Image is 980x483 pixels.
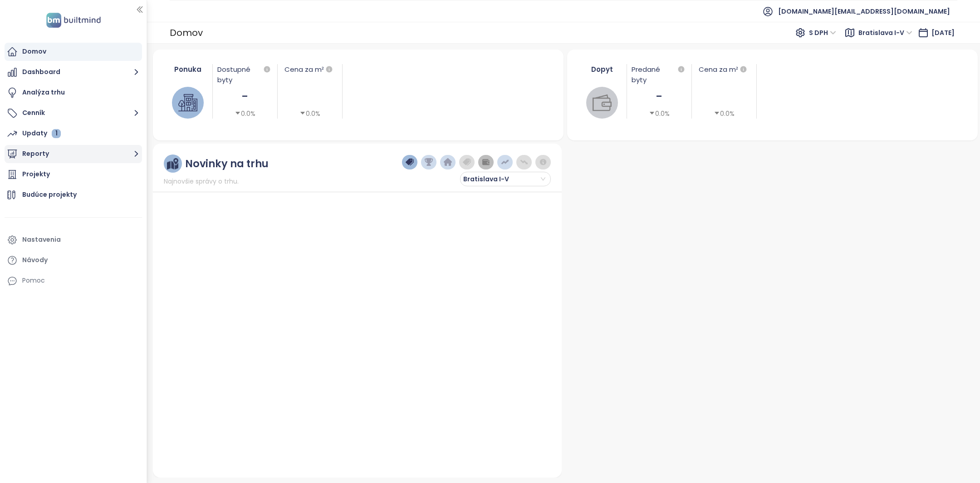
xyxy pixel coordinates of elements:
div: Cena za m² [696,64,752,75]
div: 0.0% [649,109,670,119]
img: wallet [593,93,612,112]
div: Domov [170,24,203,42]
div: Nastavenia [22,234,61,245]
a: Nastavenia [5,231,142,249]
a: Domov [5,43,142,61]
button: Dashboard [5,63,142,81]
div: - [217,87,273,106]
img: information-circle.png [539,158,547,166]
img: price-tag-dark-blue.png [406,158,414,166]
div: Pomoc [5,272,142,290]
img: ruler [167,158,178,169]
div: 1 [52,129,61,138]
div: 0.0% [299,109,320,119]
div: Cena za m² [284,64,324,75]
div: Budúce projekty [22,189,77,200]
img: trophy-dark-blue.png [425,158,433,166]
span: Najnovšie správy o trhu. [164,176,239,186]
div: Dostupné byty [217,64,273,85]
a: Projekty [5,165,142,184]
img: home-dark-blue.png [444,158,452,166]
a: Analýza trhu [5,84,142,102]
img: price-decreases.png [520,158,528,166]
span: caret-down [649,110,655,116]
span: caret-down [235,110,241,116]
span: Bratislava I-V [463,172,545,186]
img: house [178,93,197,112]
span: caret-down [299,110,306,116]
img: price-increases.png [501,158,509,166]
div: 0.0% [714,109,735,119]
div: Dopyt [583,64,622,75]
div: Domov [22,46,46,57]
div: Ponuka [168,64,208,75]
span: Bratislava I-V [858,26,912,40]
span: caret-down [714,110,720,116]
div: Návody [22,254,48,266]
span: [DATE] [931,28,955,37]
img: price-tag-grey.png [463,158,471,166]
div: Predané byty [632,64,687,85]
a: Budúce projekty [5,186,142,204]
div: Novinky na trhu [185,158,269,169]
span: S DPH [809,26,836,40]
div: 0.0% [235,109,255,119]
img: logo [44,11,103,30]
span: [DOMAIN_NAME][EMAIL_ADDRESS][DOMAIN_NAME] [778,0,950,22]
div: - [632,87,687,106]
div: Updaty [22,128,61,139]
div: Projekty [22,169,50,180]
img: wallet-dark-grey.png [482,158,490,166]
a: Updaty 1 [5,124,142,143]
div: Analýza trhu [22,87,65,98]
button: Cenník [5,104,142,122]
button: Reporty [5,145,142,163]
div: Pomoc [22,275,45,286]
a: Návody [5,251,142,269]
